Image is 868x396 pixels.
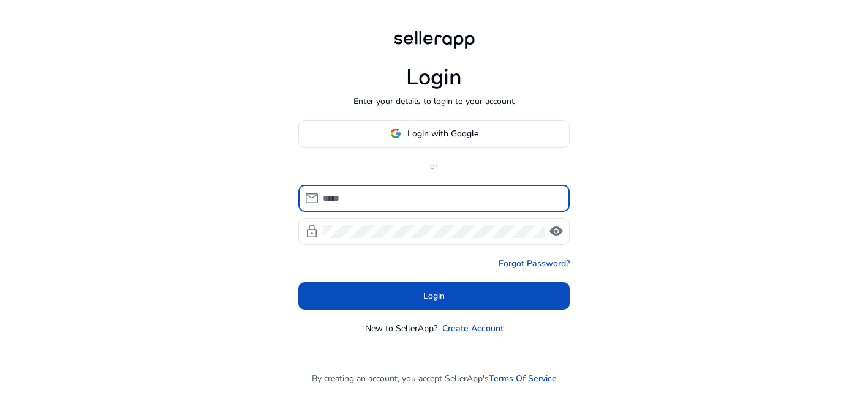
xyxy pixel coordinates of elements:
[298,282,570,310] button: Login
[304,224,319,239] span: lock
[365,322,437,335] p: New to SellerApp?
[298,120,570,148] button: Login with Google
[549,224,564,239] span: visibility
[407,127,478,140] span: Login with Google
[406,64,462,91] h1: Login
[298,160,570,173] p: or
[423,290,445,302] span: Login
[304,191,319,206] span: mail
[442,322,504,335] a: Create Account
[489,372,557,385] a: Terms Of Service
[353,95,515,108] p: Enter your details to login to your account
[390,128,401,139] img: google-logo.svg
[499,257,570,270] a: Forgot Password?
